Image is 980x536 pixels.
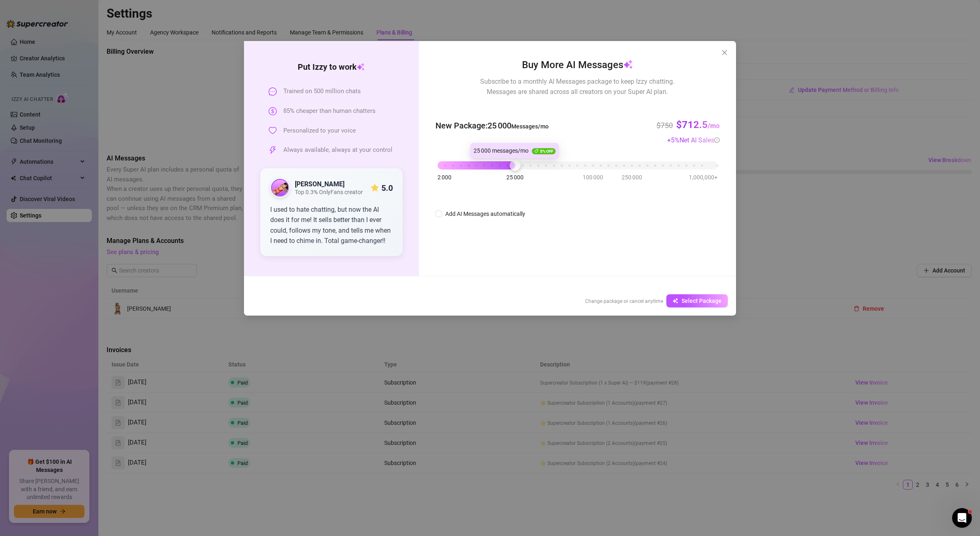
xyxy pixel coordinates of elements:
span: New Package : 25 000 [435,119,549,132]
strong: 5.0 [381,183,393,193]
iframe: Intercom live chat [952,508,972,528]
span: 1,000,000+ [689,173,718,182]
span: 85% cheaper than human chatters [283,106,376,116]
span: heart [269,126,277,135]
span: Close [718,49,731,56]
span: dollar [269,107,277,115]
span: 100 000 [583,173,603,182]
strong: [PERSON_NAME] [295,180,344,188]
span: 250 000 [622,173,642,182]
span: Always available, always at your control [283,145,392,155]
span: Buy More AI Messages [522,57,633,73]
span: message [269,87,277,96]
button: Close [718,46,731,59]
span: Messages/mo [511,123,549,130]
strong: Put Izzy to work [298,62,365,72]
span: info-circle [714,137,720,143]
span: Change package or cancel anytime [585,298,663,304]
span: Trained on 500 million chats [283,87,361,96]
span: 25 000 messages/mo [474,147,529,154]
span: Select Package [681,298,722,304]
span: tag [534,149,538,153]
span: Subscribe to a monthly AI Messages package to keep Izzy chatting. Messages are shared across all ... [480,76,675,97]
span: star [371,184,379,192]
span: thunderbolt [269,146,277,154]
span: + 5 % [667,136,720,144]
div: I used to hate chatting, but now the AI does it for me! It sells better than I ever could, follow... [270,204,393,246]
div: Add AI Messages automatically [445,209,525,218]
span: 2 000 [438,173,451,182]
span: Top 0.3% OnlyFans creator [295,189,363,196]
div: Net AI Sales [679,135,720,145]
span: 25 000 [506,173,524,182]
del: $750 [656,121,673,130]
span: /mo [708,122,720,130]
img: public [271,179,289,197]
h3: $712.5 [676,119,720,132]
span: 5 % OFF [532,148,556,154]
button: Select Package [666,294,728,307]
span: close [721,49,728,56]
span: Personalized to your voice [283,126,356,136]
